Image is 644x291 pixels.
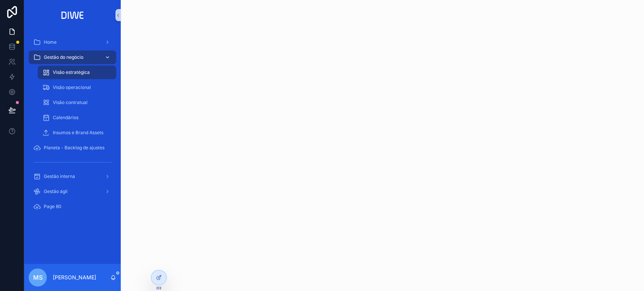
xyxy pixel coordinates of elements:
span: Insumos e Brand Assets [53,130,103,136]
a: Insumos e Brand Assets [38,126,116,139]
a: Visão estratégica [38,66,116,79]
span: Visão estratégica [53,69,90,75]
span: Visão operacional [53,84,91,90]
span: MS [33,273,43,282]
img: App logo [59,9,86,21]
span: Planeta - Backlog de ajustes [44,145,105,151]
a: Gestão ágil [29,185,116,198]
div: scrollable content [24,30,121,223]
span: Visão contratual [53,100,88,106]
p: [PERSON_NAME] [53,274,96,281]
span: Gestão interna [44,173,75,179]
span: Calendários [53,115,78,121]
a: Gestão do negócio [29,51,116,64]
a: Home [29,35,116,49]
span: Page 80 [44,204,61,210]
a: Visão contratual [38,96,116,109]
a: Calendários [38,111,116,124]
span: Gestão ágil [44,188,68,195]
a: Visão operacional [38,81,116,94]
a: Gestão interna [29,170,116,183]
a: Planeta - Backlog de ajustes [29,141,116,155]
span: Gestão do negócio [44,54,83,60]
span: Home [44,39,57,45]
a: Page 80 [29,200,116,213]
